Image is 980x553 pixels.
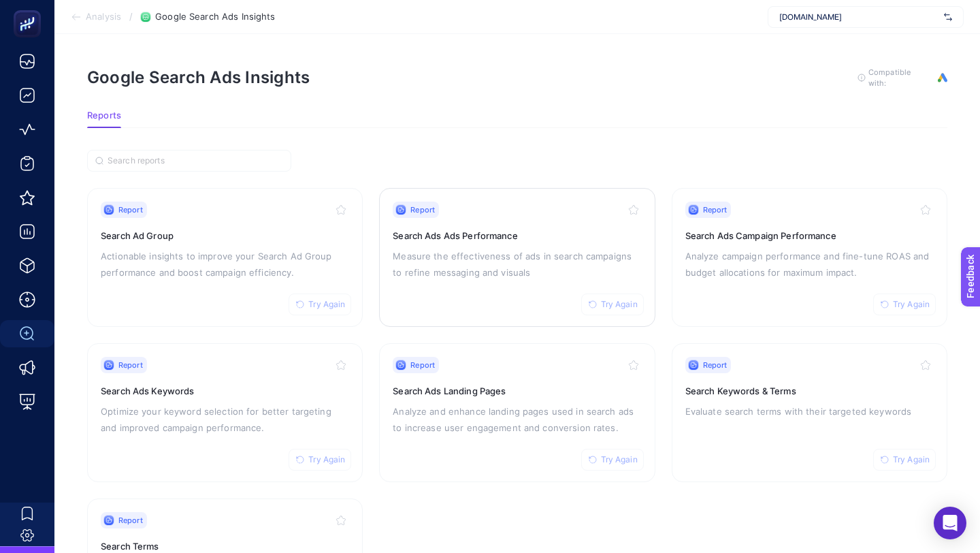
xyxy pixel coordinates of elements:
[8,4,52,15] span: Feedback
[101,229,349,242] h3: Search Ad Group
[685,403,934,420] p: Evaluate search terms with their targeted keywords
[893,454,930,465] span: Try Again
[101,384,349,398] h3: Search Ads Keywords
[685,248,934,281] p: Analyze campaign performance and fine-tune ROAS and budget allocations for maximum impact.
[289,449,351,471] button: Try Again
[379,343,655,482] a: ReportTry AgainSearch Ads Landing PagesAnalyze and enhance landing pages used in search ads to in...
[601,454,638,465] span: Try Again
[118,515,143,526] span: Report
[118,360,143,370] span: Report
[873,449,936,471] button: Try Again
[672,188,947,327] a: ReportTry AgainSearch Ads Campaign PerformanceAnalyze campaign performance and fine-tune ROAS and...
[393,384,641,398] h3: Search Ads Landing Pages
[101,248,349,281] p: Actionable insights to improve your Search Ad Group performance and boost campaign efficiency.
[308,299,345,310] span: Try Again
[703,360,728,370] span: Report
[779,12,938,22] span: [DOMAIN_NAME]
[87,188,363,327] a: ReportTry AgainSearch Ad GroupActionable insights to improve your Search Ad Group performance and...
[944,10,952,24] img: svg%3e
[685,229,934,242] h3: Search Ads Campaign Performance
[289,294,351,315] button: Try Again
[108,156,283,166] input: Search
[410,204,435,215] span: Report
[893,299,930,310] span: Try Again
[393,229,641,242] h3: Search Ads Ads Performance
[672,343,947,482] a: ReportTry AgainSearch Keywords & TermsEvaluate search terms with their targeted keywords
[87,343,363,482] a: ReportTry AgainSearch Ads KeywordsOptimize your keyword selection for better targeting and improv...
[393,403,641,436] p: Analyze and enhance landing pages used in search ads to increase user engagement and conversion r...
[86,12,121,22] span: Analysis
[101,539,349,553] h3: Search Terms
[308,454,345,465] span: Try Again
[703,204,728,215] span: Report
[118,204,143,215] span: Report
[685,384,934,398] h3: Search Keywords & Terms
[155,12,275,22] span: Google Search Ads Insights
[581,294,644,315] button: Try Again
[87,110,121,128] button: Reports
[87,110,121,121] span: Reports
[868,67,930,89] span: Compatible with:
[101,403,349,436] p: Optimize your keyword selection for better targeting and improved campaign performance.
[393,248,641,281] p: Measure the effectiveness of ads in search campaigns to refine messaging and visuals
[410,360,435,370] span: Report
[581,449,644,471] button: Try Again
[601,299,638,310] span: Try Again
[379,188,655,327] a: ReportTry AgainSearch Ads Ads PerformanceMeasure the effectiveness of ads in search campaigns to ...
[129,11,133,22] span: /
[934,507,966,539] div: Open Intercom Messenger
[87,67,310,87] h1: Google Search Ads Insights
[873,294,936,315] button: Try Again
